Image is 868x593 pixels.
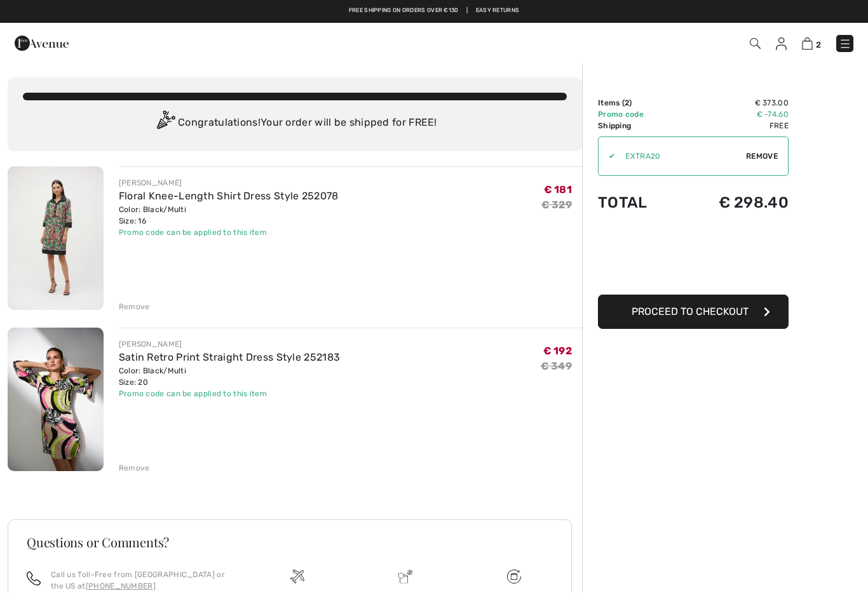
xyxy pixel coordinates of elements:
s: € 329 [541,199,573,211]
td: Free [677,120,789,131]
div: Remove [119,462,150,474]
td: Promo code [598,109,677,120]
h3: Questions or Comments? [27,536,553,549]
div: Congratulations! Your order will be shipped for FREE! [23,110,567,136]
td: € -74.60 [677,109,789,120]
img: Floral Knee-Length Shirt Dress Style 252078 [8,166,104,310]
td: Items ( ) [598,97,677,109]
span: | [466,6,468,15]
iframe: PayPal [598,224,789,290]
p: Call us Toll-Free from [GEOGRAPHIC_DATA] or the US at [51,569,228,592]
img: 1ère Avenue [15,30,69,56]
div: Color: Black/Multi Size: 20 [119,365,341,388]
img: Shopping Bag [802,37,813,50]
img: My Info [776,37,787,50]
div: Remove [119,301,150,312]
img: Congratulation2.svg [153,110,178,136]
s: € 349 [541,360,573,372]
a: 2 [802,36,821,51]
a: Easy Returns [476,6,520,15]
td: € 373.00 [677,97,789,109]
span: 2 [816,40,821,50]
td: Shipping [598,120,677,131]
td: Total [598,181,677,224]
span: € 181 [544,183,573,196]
img: Menu [839,37,851,50]
img: Free shipping on orders over &#8364;130 [507,570,521,583]
input: Promo code [615,137,746,175]
div: Promo code can be applied to this item [119,388,341,399]
a: [PHONE_NUMBER] [86,582,156,590]
div: Color: Black/Multi Size: 16 [119,204,339,227]
img: Delivery is a breeze since we pay the duties! [398,570,412,583]
img: Search [750,38,761,49]
td: € 298.40 [677,181,789,224]
a: 1ère Avenue [15,36,69,48]
span: 2 [625,98,629,107]
span: Proceed to Checkout [632,305,749,317]
div: [PERSON_NAME] [119,338,341,350]
div: ✔ [599,150,615,162]
div: [PERSON_NAME] [119,177,339,189]
img: Free shipping on orders over &#8364;130 [290,570,304,583]
img: call [27,571,41,585]
button: Proceed to Checkout [598,295,789,329]
a: Floral Knee-Length Shirt Dress Style 252078 [119,190,339,202]
span: € 192 [543,345,573,357]
span: Remove [746,150,778,162]
a: Satin Retro Print Straight Dress Style 252183 [119,351,341,363]
a: Free shipping on orders over €130 [349,6,459,15]
div: Promo code can be applied to this item [119,227,339,238]
img: Satin Retro Print Straight Dress Style 252183 [8,328,104,471]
